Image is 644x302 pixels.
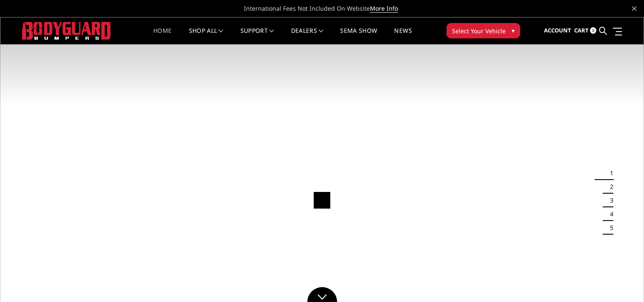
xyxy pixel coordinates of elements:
[340,28,377,44] a: SEMA Show
[590,27,596,34] span: 0
[447,23,520,38] button: Select Your Vehicle
[544,19,571,42] a: Account
[452,26,506,35] span: Select Your Vehicle
[544,26,571,34] span: Account
[605,194,613,207] button: 3 of 5
[605,180,613,194] button: 2 of 5
[512,26,515,35] span: ▾
[240,28,274,44] a: Support
[574,26,589,34] span: Cart
[574,19,596,42] a: Cart 0
[605,207,613,221] button: 4 of 5
[370,4,398,13] a: More Info
[605,166,613,180] button: 1 of 5
[394,28,412,44] a: News
[22,22,112,39] img: BODYGUARD BUMPERS
[291,28,323,44] a: Dealers
[307,287,337,302] a: Click to Down
[189,28,223,44] a: shop all
[153,28,172,44] a: Home
[605,221,613,235] button: 5 of 5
